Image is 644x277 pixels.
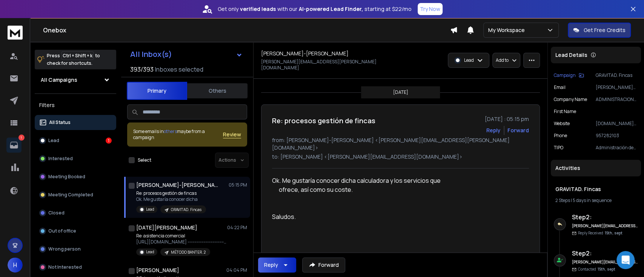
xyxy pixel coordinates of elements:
[8,26,23,40] img: logo
[48,156,73,162] p: Interested
[272,136,529,152] p: from: [PERSON_NAME]-[PERSON_NAME] <[PERSON_NAME][EMAIL_ADDRESS][PERSON_NAME][DOMAIN_NAME]>
[555,51,587,59] p: Lead Details
[155,65,203,74] h3: Inboxes selected
[136,266,179,274] h1: [PERSON_NAME]
[418,3,443,15] button: Try Now
[555,197,570,204] span: 2 Steps
[554,133,567,139] p: Phone
[138,157,151,163] label: Select
[130,51,172,58] h1: All Inbox(s)
[35,169,116,184] button: Meeting Booked
[35,151,116,166] button: Interested
[130,65,154,74] span: 393 / 393
[258,257,296,272] button: Reply
[8,257,23,272] button: H
[596,72,638,78] p: GRAVITAD. Fincas
[35,260,116,275] button: Not Interested
[187,83,247,99] button: Others
[551,160,641,176] div: Activities
[486,127,501,134] button: Reply
[227,225,247,231] p: 04:22 PM
[146,249,154,255] p: Lead
[393,89,408,95] p: [DATE]
[261,50,349,57] h1: [PERSON_NAME]-[PERSON_NAME]
[596,84,638,90] p: [PERSON_NAME][EMAIL_ADDRESS][PERSON_NAME][DOMAIN_NAME]
[171,207,201,213] p: GRAVITAD. Fincas
[35,242,116,257] button: Wrong person
[299,5,363,13] strong: AI-powered Lead Finder,
[572,259,638,265] h6: [PERSON_NAME][EMAIL_ADDRESS][DOMAIN_NAME]
[136,224,197,231] h1: [DATE][PERSON_NAME]
[420,5,440,13] p: Try Now
[35,187,116,202] button: Meeting Completed
[6,138,22,153] a: 1
[572,249,638,258] h6: Step 2 :
[48,246,81,252] p: Wrong person
[554,121,570,127] p: website
[507,127,529,134] div: Forward
[35,100,116,110] h3: Filters
[218,5,412,13] p: Get only with our starting at $22/mo
[35,133,116,148] button: Lead1
[554,72,576,78] p: Campaign
[598,266,615,272] span: 15th, sept
[488,26,528,34] p: My Workspace
[136,196,206,202] p: Ok. Me gustaría conocer dicha
[124,47,249,62] button: All Inbox(s)
[272,176,492,194] p: Ok. Me gustaría conocer dicha calculadora y los servicios que ofrece, así como su coste.
[18,135,25,141] p: 1
[272,212,492,221] p: Saludos.
[568,23,631,38] button: Get Free Credits
[136,233,227,239] p: Re: asistencia comercial
[127,82,187,100] button: Primary
[596,133,638,139] p: 957282103
[554,109,576,115] p: First Name
[572,213,638,222] h6: Step 2 :
[464,57,474,63] p: Lead
[136,181,219,189] h1: [PERSON_NAME]-[PERSON_NAME]
[35,223,116,239] button: Out of office
[272,153,529,161] p: to: [PERSON_NAME] <[PERSON_NAME][EMAIL_ADDRESS][DOMAIN_NAME]>
[35,205,116,220] button: Closed
[48,174,85,180] p: Meeting Booked
[572,223,638,229] h6: [PERSON_NAME][EMAIL_ADDRESS][DOMAIN_NAME]
[41,76,77,84] h1: All Campaigns
[61,51,94,60] span: Ctrl + Shift + k
[554,145,563,151] p: TIPO
[48,210,65,216] p: Closed
[554,84,566,90] p: Email
[136,190,206,196] p: Re: procesos gestión de fincas
[229,182,247,188] p: 05:15 PM
[485,115,529,123] p: [DATE] : 05:15 pm
[264,261,278,269] div: Reply
[573,197,612,204] span: 5 days in sequence
[584,26,626,34] p: Get Free Credits
[226,267,247,273] p: 04:04 PM
[49,119,71,125] p: All Status
[146,207,154,212] p: Lead
[48,192,93,198] p: Meeting Completed
[48,138,59,144] p: Lead
[35,115,116,130] button: All Status
[578,230,622,236] p: Reply Received
[164,128,177,135] span: others
[35,72,116,87] button: All Campaigns
[578,266,615,272] p: Contacted
[554,72,584,78] button: Campaign
[496,57,509,63] p: Add to
[302,257,345,272] button: Forward
[554,96,587,103] p: Company Name
[106,138,112,144] div: 1
[240,5,276,13] strong: verified leads
[261,59,398,71] p: [PERSON_NAME][EMAIL_ADDRESS][PERSON_NAME][DOMAIN_NAME]
[555,185,636,193] h1: GRAVITAD. Fincas
[272,115,375,126] h1: Re: procesos gestión de fincas
[596,145,638,151] p: Administración de fincas
[596,121,638,127] p: [DOMAIN_NAME][PERSON_NAME]
[43,26,450,35] h1: Onebox
[223,131,241,138] button: Review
